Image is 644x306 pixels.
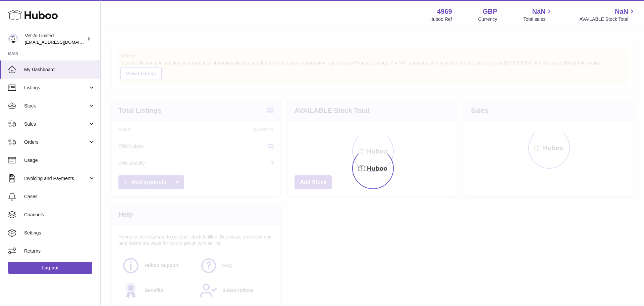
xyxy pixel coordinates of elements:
[24,175,88,182] span: Invoicing and Payments
[437,7,452,16] strong: 4969
[615,7,628,16] span: NaN
[25,39,99,45] span: [EMAIL_ADDRESS][DOMAIN_NAME]
[24,85,88,91] span: Listings
[483,7,497,16] strong: GBP
[24,157,95,164] span: Usage
[24,230,95,236] span: Settings
[8,34,18,44] img: internalAdmin-4969@internal.huboo.com
[24,67,95,73] span: My Dashboard
[532,7,545,16] span: NaN
[24,193,95,200] span: Cases
[579,16,636,23] span: AVAILABLE Stock Total
[523,7,553,23] a: NaN Total sales
[24,212,95,218] span: Channels
[523,16,553,23] span: Total sales
[8,262,92,274] a: Log out
[579,7,636,23] a: NaN AVAILABLE Stock Total
[24,103,88,109] span: Stock
[24,139,88,145] span: Orders
[430,16,452,23] div: Huboo Ref
[478,16,497,23] div: Currency
[24,121,88,127] span: Sales
[25,33,85,45] div: Vet-Ai Limited
[24,248,95,254] span: Returns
